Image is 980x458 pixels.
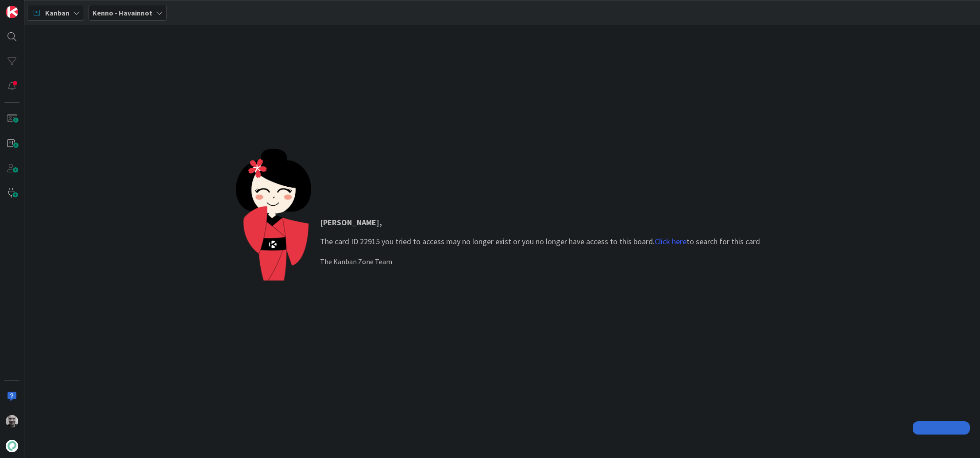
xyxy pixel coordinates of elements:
[320,217,382,227] strong: [PERSON_NAME] ,
[45,8,69,18] span: Kanban
[6,415,18,427] img: JH
[320,256,760,267] div: The Kanban Zone Team
[93,8,152,17] b: Kenno - Havainnot
[320,216,760,247] p: The card ID 22915 you tried to access may no longer exist or you no longer have access to this bo...
[655,236,687,246] a: Click here
[6,440,18,452] img: avatar
[6,6,18,18] img: Visit kanbanzone.com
